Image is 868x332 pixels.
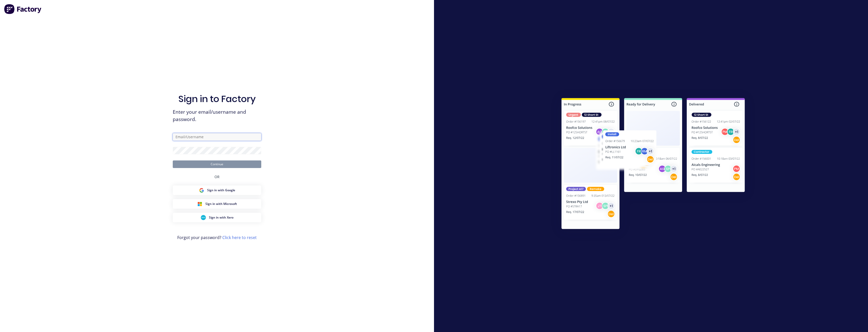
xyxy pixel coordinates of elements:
button: Google Sign inSign in with Google [173,185,261,195]
button: Continue [173,160,261,168]
input: Email/Username [173,133,261,141]
div: OR [214,168,220,185]
img: Factory [4,4,42,14]
span: Forgot your password? [177,234,257,241]
img: Sign in [550,88,756,241]
img: Xero Sign in [201,215,206,220]
a: Click here to reset [222,235,257,240]
img: Google Sign in [199,188,204,193]
span: Sign in with Xero [209,215,233,220]
span: Enter your email/username and password. [173,108,261,123]
h1: Sign in to Factory [178,93,256,104]
span: Sign in with Google [207,188,235,193]
img: Microsoft Sign in [197,201,202,206]
span: Sign in with Microsoft [205,202,237,206]
button: Microsoft Sign inSign in with Microsoft [173,199,261,209]
button: Xero Sign inSign in with Xero [173,213,261,222]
